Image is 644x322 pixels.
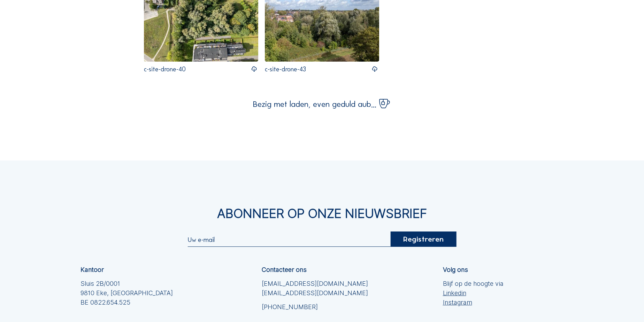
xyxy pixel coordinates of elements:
a: [EMAIL_ADDRESS][DOMAIN_NAME] [262,288,368,298]
input: Uw e-mail [188,236,391,244]
a: Instagram [443,298,504,307]
div: Volg ons [443,267,468,273]
div: Abonneer op onze nieuwsbrief [80,207,563,220]
div: Registreren [391,231,456,246]
p: c-site-drone-43 [265,66,306,72]
div: Sluis 2B/0001 9810 Eke, [GEOGRAPHIC_DATA] BE 0822.654.525 [80,279,173,307]
a: [PHONE_NUMBER] [262,302,368,312]
a: [EMAIL_ADDRESS][DOMAIN_NAME] [262,279,368,288]
a: Linkedin [443,288,504,298]
div: Kantoor [80,267,104,273]
div: Blijf op de hoogte via [443,279,504,307]
p: c-site-drone-40 [144,66,186,72]
span: Bezig met laden, even geduld aub... [253,100,376,108]
div: Contacteer ons [262,267,307,273]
